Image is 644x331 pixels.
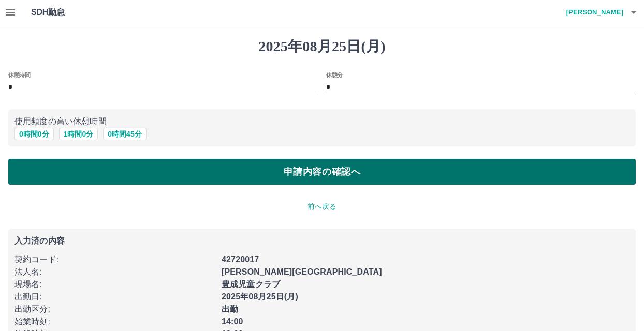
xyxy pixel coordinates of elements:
[14,253,215,266] p: 契約コード :
[14,115,630,128] p: 使用頻度の高い休憩時間
[222,280,280,289] b: 豊成児童クラブ
[222,255,259,264] b: 42720017
[8,38,636,55] h1: 2025年08月25日(月)
[8,71,30,79] label: 休憩時間
[59,128,98,140] button: 1時間0分
[8,159,636,185] button: 申請内容の確認へ
[14,291,215,303] p: 出勤日 :
[222,317,243,326] b: 14:00
[14,303,215,315] p: 出勤区分 :
[326,71,343,79] label: 休憩分
[14,278,215,291] p: 現場名 :
[14,315,215,328] p: 始業時刻 :
[222,305,238,313] b: 出勤
[103,128,146,140] button: 0時間45分
[8,201,636,212] p: 前へ戻る
[222,292,298,301] b: 2025年08月25日(月)
[14,128,54,140] button: 0時間0分
[222,267,382,276] b: [PERSON_NAME][GEOGRAPHIC_DATA]
[14,237,630,245] p: 入力済の内容
[14,266,215,278] p: 法人名 :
